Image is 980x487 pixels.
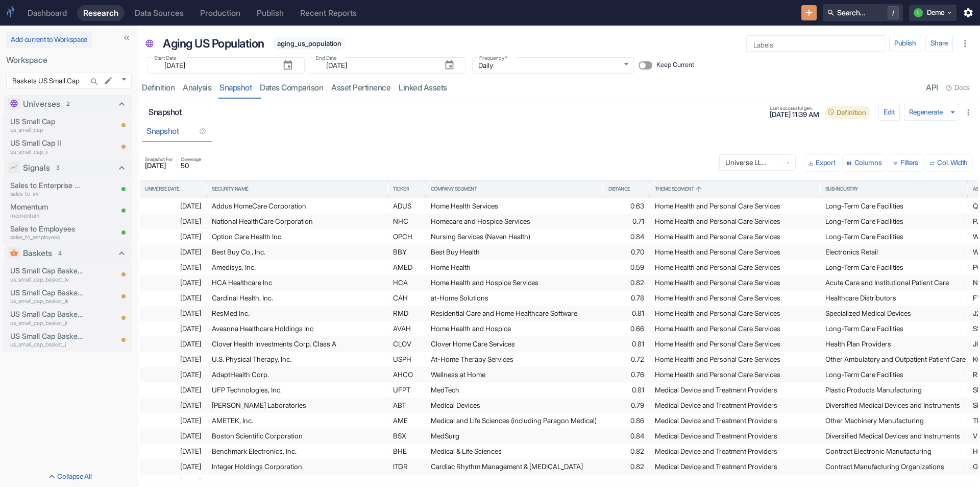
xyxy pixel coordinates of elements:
[77,5,125,21] a: Research
[145,214,201,229] div: [DATE]
[393,429,420,444] div: BSX
[393,291,420,306] div: CAH
[770,106,819,110] span: Last successful gen.
[431,275,598,290] div: Home Health and Hospice Services
[163,35,264,52] p: Aging US Population
[472,57,634,74] div: Daily
[655,260,815,275] div: Home Health and Personal Care Services
[212,352,382,367] div: U.S. Physical Therapy, Inc.
[825,260,962,275] div: Long-Term Care Facilities
[212,429,382,444] div: Boston Scientific Corporation
[842,154,887,172] button: Select columns
[212,337,382,352] div: Clover Health Investments Corp. Class A
[655,337,815,352] div: Home Health and Personal Care Services
[145,275,201,290] div: [DATE]
[825,352,962,367] div: Other Ambulatory and Outpatient Patient Care
[138,78,980,99] div: resource tabs
[145,185,180,193] div: Universe Date
[154,54,177,62] label: Start Date
[393,185,409,193] div: Ticker
[431,291,598,306] div: at-Home Solutions
[10,116,84,127] p: US Small Cap
[212,383,382,398] div: UFP Technologies, Inc.
[10,331,84,349] a: US Small Cap Basket Ius_small_cap_basket_i
[215,78,256,99] a: Snapshot
[393,413,420,428] div: AME
[393,459,420,474] div: ITGR
[477,184,486,194] button: Sort
[393,214,420,229] div: NHC
[393,306,420,321] div: RMD
[256,78,327,99] a: Dates Comparison
[145,352,201,367] div: [DATE]
[393,199,420,214] div: ADUS
[655,413,815,428] div: Medical Device and Treatment Providers
[608,444,644,459] div: 0.82
[327,78,395,99] a: Asset Pertinence
[10,148,84,156] p: us_small_cap_ii
[832,108,870,117] span: Definition
[200,8,240,18] div: Production
[823,4,903,21] button: Search.../
[160,32,267,55] div: Aging US Population
[10,126,84,134] p: us_small_cap
[21,5,73,21] a: Dashboard
[608,229,644,244] div: 0.84
[783,159,792,168] button: Open
[181,163,201,170] span: 50
[825,459,962,474] div: Contract Manufacturing Organizations
[145,163,173,170] span: [DATE]
[608,367,644,382] div: 0.76
[608,383,644,398] div: 0.81
[479,54,507,62] label: Frequency
[825,398,962,413] div: Diversified Medical Devices and Instruments
[825,306,962,321] div: Specialized Medical Devices
[10,265,84,284] a: US Small Cap Basket IVus_small_cap_basket_iv
[10,223,112,235] p: Sales to Employees
[10,137,84,149] p: US Small Cap II
[23,162,50,174] p: Signals
[2,469,136,485] button: Collapse All
[655,352,815,367] div: Home Health and Personal Care Services
[431,459,598,474] div: Cardiac Rhythm Management & [MEDICAL_DATA]
[431,321,598,336] div: Home Health and Hospice
[6,54,132,66] p: Workspace
[431,306,598,321] div: Residential Care and Home Healthcare Software
[904,104,948,121] button: Regenerate
[655,306,815,321] div: Home Health and Personal Care Services
[212,413,382,428] div: AMETEK, Inc.
[655,383,815,398] div: Medical Device and Treatment Providers
[251,5,290,21] a: Publish
[87,75,102,89] button: Search...
[631,184,640,194] button: Sort
[10,331,84,342] p: US Small Cap Basket I
[101,74,115,88] button: edit
[825,199,962,214] div: Long-Term Care Facilities
[145,444,201,459] div: [DATE]
[10,190,84,198] p: sales_to_ev
[10,212,84,220] p: momentum
[6,73,132,89] div: Baskets US Small Cap
[393,444,420,459] div: BHE
[655,245,815,260] div: Home Health and Personal Care Services
[925,35,953,52] button: Share
[10,340,84,349] p: us_small_cap_basket_i
[608,306,644,321] div: 0.81
[825,367,962,382] div: Long-Term Care Facilities
[608,245,644,260] div: 0.70
[249,184,258,194] button: Sort
[608,260,644,275] div: 0.59
[393,337,420,352] div: CLOV
[889,35,921,52] button: Publish
[142,83,175,93] div: Definition
[10,201,84,220] a: Momentummomentum
[393,383,420,398] div: UFPT
[273,39,346,48] span: aging_us_population
[942,80,974,96] button: Docs
[55,249,65,258] span: 4
[83,8,118,18] div: Research
[914,8,923,17] div: L
[925,154,973,172] button: Col. Width
[655,367,815,382] div: Home Health and Personal Care Services
[179,78,215,99] a: analysis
